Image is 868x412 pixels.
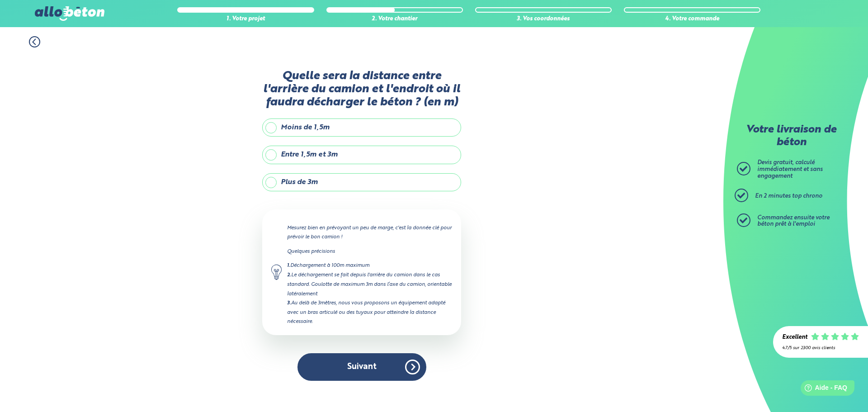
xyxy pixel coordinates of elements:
[757,215,830,227] span: Commandez ensuite votre béton prêt à l'emploi
[287,261,452,270] div: Déchargement à 100m maximum
[624,16,760,23] div: 4. Votre commande
[782,346,859,350] div: 4.7/5 sur 2300 avis clients
[297,353,426,381] button: Suivant
[262,146,461,164] label: Entre 1,5m et 3m
[262,70,461,109] label: Quelle sera la distance entre l'arrière du camion et l'endroit où il faudra décharger le béton ? ...
[475,16,612,23] div: 3. Vos coordonnées
[262,173,461,191] label: Plus de 3m
[287,273,291,278] strong: 2.
[757,160,823,179] span: Devis gratuit, calculé immédiatement et sans engagement
[287,223,452,242] p: Mesurez bien en prévoyant un peu de marge, c'est la donnée clé pour prévoir le bon camion !
[287,298,452,326] div: Au delà de 3mètres, nous vous proposons un équipement adapté avec un bras articulé ou des tuyaux ...
[755,193,822,199] span: En 2 minutes top chrono
[782,334,807,341] div: Excellent
[287,301,291,306] strong: 3.
[35,6,104,21] img: allobéton
[287,247,452,256] p: Quelques précisions
[262,118,461,137] label: Moins de 1,5m
[287,270,452,298] div: Le déchargement se fait depuis l'arrière du camion dans le cas standard. Goulotte de maximum 3m d...
[788,377,858,402] iframe: Help widget launcher
[739,124,843,149] p: Votre livraison de béton
[177,16,314,23] div: 1. Votre projet
[326,16,463,23] div: 2. Votre chantier
[287,263,290,268] strong: 1.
